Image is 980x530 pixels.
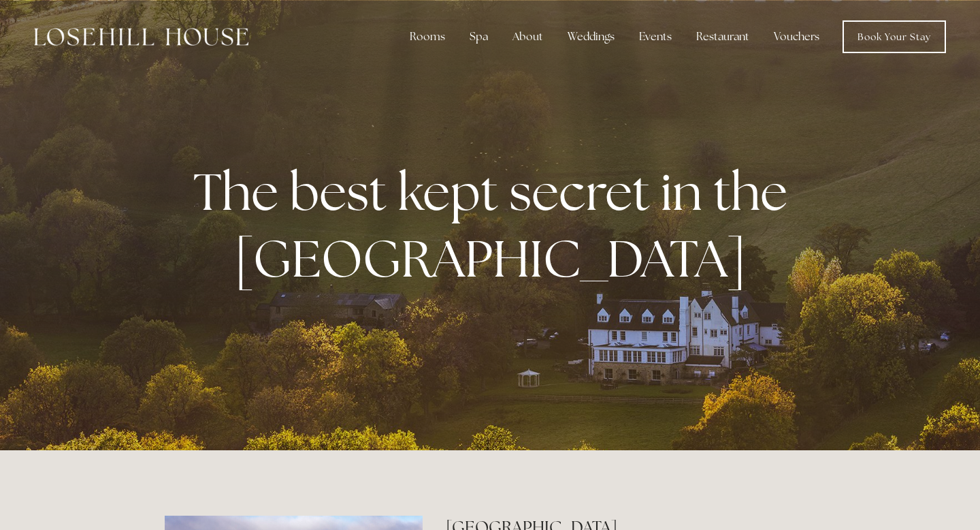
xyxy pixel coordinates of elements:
strong: The best kept secret in the [GEOGRAPHIC_DATA] [193,158,798,292]
a: Vouchers [763,23,830,50]
div: Rooms [399,23,456,50]
div: Spa [459,23,499,50]
img: Losehill House [34,28,248,46]
div: Weddings [557,23,625,50]
a: Book Your Stay [843,20,946,53]
div: Restaurant [685,23,760,50]
div: Events [628,23,683,50]
div: About [502,23,554,50]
